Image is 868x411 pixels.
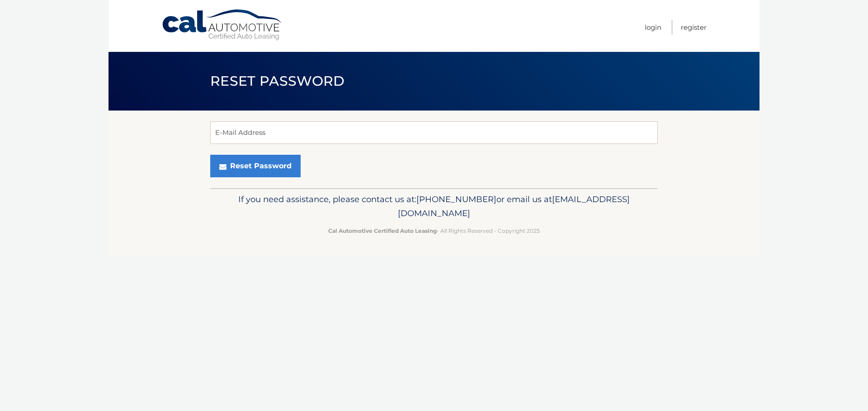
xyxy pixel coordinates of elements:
span: Reset Password [210,73,344,89]
span: [PHONE_NUMBER] [416,194,496,204]
a: Register [681,20,707,35]
input: E-Mail Address [210,121,658,144]
p: If you need assistance, please contact us at: or email us at [216,192,652,221]
a: Login [645,20,661,35]
a: Cal Automotive [161,9,283,41]
button: Reset Password [210,155,301,177]
strong: Cal Automotive Certified Auto Leasing [328,227,437,234]
p: - All Rights Reserved - Copyright 2025 [216,226,652,236]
